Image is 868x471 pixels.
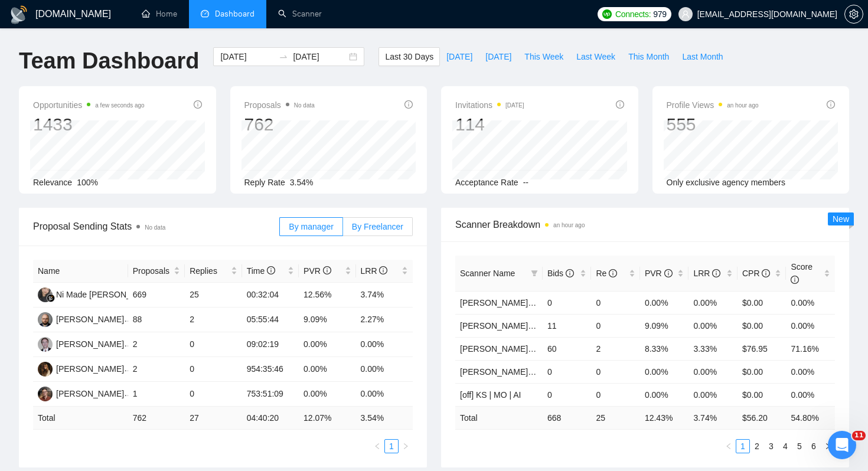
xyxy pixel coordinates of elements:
span: Profile Views [667,98,759,112]
td: 0.00% [356,332,413,357]
span: Proposal Sending Stats [33,219,279,234]
td: 3.33% [688,337,738,360]
td: 0.00% [356,357,413,382]
td: 669 [128,283,185,308]
td: Total [455,406,543,429]
span: -- [523,178,528,187]
span: PVR [645,269,673,278]
span: Scanner Breakdown [455,217,835,232]
td: 0.00% [299,382,355,407]
span: Opportunities [33,98,145,112]
span: right [824,443,831,450]
img: ZA [38,312,53,327]
a: 4 [779,440,792,453]
div: 762 [244,113,315,136]
td: 753:51:09 [242,382,299,407]
span: Proposals [133,264,171,277]
button: setting [844,5,863,24]
td: 0 [543,360,592,383]
li: 5 [792,439,807,453]
td: 2 [185,308,242,332]
td: 0.00% [640,383,689,406]
span: to [279,52,288,61]
td: 0.00% [786,291,835,314]
a: [PERSON_NAME] | Shopify app | DA [460,321,596,331]
span: 3.54% [290,178,314,187]
td: 762 [128,407,185,430]
span: LRR [693,269,720,278]
td: 88 [128,308,185,332]
button: right [399,439,413,453]
th: Replies [185,260,242,283]
input: Start date [220,50,274,63]
td: 25 [185,283,242,308]
td: Total [33,407,128,430]
button: Last 30 Days [378,47,440,66]
span: info-circle [712,269,720,277]
span: swap-right [279,52,288,61]
td: 60 [543,337,592,360]
span: By manager [289,222,333,231]
a: NMNi Made [PERSON_NAME] [38,289,157,299]
time: a few seconds ago [95,102,144,109]
div: 1433 [33,113,145,136]
a: MS[PERSON_NAME] [38,388,124,398]
span: Replies [190,264,228,277]
td: 0.00% [688,383,738,406]
td: 9.09% [640,314,689,337]
span: Last 30 Days [385,50,433,63]
span: Dashboard [215,9,254,19]
li: 6 [807,439,821,453]
div: [PERSON_NAME] [56,338,124,351]
td: 00:32:04 [242,283,299,308]
td: 8.33% [640,337,689,360]
td: 2 [128,357,185,382]
div: Ni Made [PERSON_NAME] [56,288,157,301]
a: 5 [793,440,806,453]
button: left [722,439,736,453]
span: Score [791,262,812,284]
span: info-circle [194,100,202,109]
li: Previous Page [722,439,736,453]
div: [PERSON_NAME] [56,387,124,400]
td: 0.00% [299,357,355,382]
span: Relevance [33,178,72,187]
span: [DATE] [485,50,511,63]
td: 0 [591,291,640,314]
span: Only exclusive agency members [667,178,786,187]
span: Invitations [455,98,524,112]
a: 2 [750,440,763,453]
td: 04:40:20 [242,407,299,430]
td: 0.00% [688,291,738,314]
td: 0 [591,383,640,406]
span: info-circle [379,266,387,274]
td: 54.80 % [786,406,835,429]
time: an hour ago [727,102,758,109]
td: 0.00% [786,360,835,383]
td: 0.00% [299,332,355,357]
td: 0 [591,314,640,337]
td: 0 [591,360,640,383]
span: CPR [742,269,770,278]
td: $0.00 [738,291,787,314]
a: [PERSON_NAME] | React/Node | KS - WIP [460,367,619,377]
span: Scanner Name [460,269,515,278]
a: 1 [385,440,398,453]
li: Previous Page [370,439,384,453]
span: Connects: [615,8,651,21]
td: 954:35:46 [242,357,299,382]
span: setting [845,9,863,19]
time: [DATE] [505,102,524,109]
td: 05:55:44 [242,308,299,332]
td: 0 [185,332,242,357]
img: logo [9,5,28,24]
img: AM [38,362,53,377]
span: LRR [361,266,388,276]
button: This Week [518,47,570,66]
img: VP [38,337,53,352]
th: Name [33,260,128,283]
span: Bids [547,269,574,278]
span: dashboard [201,9,209,18]
div: 555 [667,113,759,136]
li: Next Page [399,439,413,453]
